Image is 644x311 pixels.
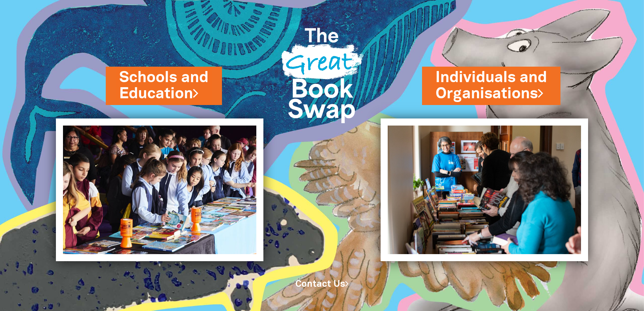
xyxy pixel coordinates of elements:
a: Schools andEducation [119,67,208,104]
img: Great Bookswap logo [273,8,371,137]
img: Individuals and Organisations [381,118,588,261]
a: Individuals andOrganisations [436,67,547,104]
img: Schools and Education [56,118,263,261]
a: Contact Us [295,280,349,288]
